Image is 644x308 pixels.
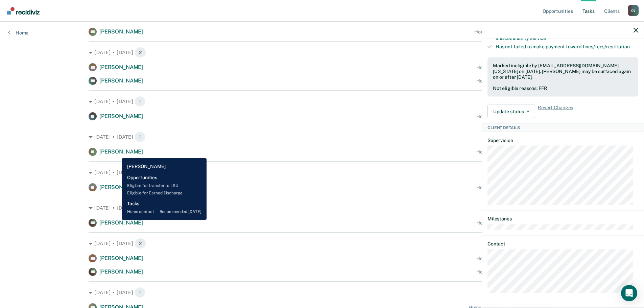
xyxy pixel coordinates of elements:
div: Home contact recommended [DATE] [476,78,555,84]
div: Client Details [482,124,644,132]
div: [DATE] • [DATE] [89,167,555,178]
button: Update status [487,105,535,118]
span: [PERSON_NAME] [99,219,143,226]
div: Home contact recommended [DATE] [476,114,555,119]
span: [PERSON_NAME] [99,113,143,119]
div: Home contact recommended [DATE] [476,269,555,275]
dt: Supervision [487,137,638,143]
div: [DATE] • [DATE] [89,238,555,249]
div: [DATE] • [DATE] [89,203,555,213]
div: O J [628,5,639,16]
span: 1 [135,167,145,178]
div: Marked ineligible by [EMAIL_ADDRESS][DOMAIN_NAME][US_STATE] on [DATE]. [PERSON_NAME] may be surfa... [493,63,633,80]
span: [PERSON_NAME] [99,77,143,84]
div: Home contact recommended [DATE] [476,220,555,226]
span: [PERSON_NAME] [99,28,143,35]
span: fines/fees/restitution [582,44,630,49]
span: [PERSON_NAME] [99,184,143,190]
div: Has not failed to make payment toward [496,44,638,49]
button: Profile dropdown button [628,5,639,16]
div: Home contact recommended in a day [474,29,555,35]
div: Home contact recommended [DATE] [476,149,555,155]
div: [DATE] • [DATE] [89,287,555,298]
span: 1 [135,287,145,298]
span: [PERSON_NAME] [99,268,143,275]
div: Home contact recommended [DATE] [476,185,555,190]
span: [PERSON_NAME] [99,255,143,261]
span: [PERSON_NAME] [99,148,143,155]
span: 1 [135,96,145,107]
dt: Contact [487,241,638,247]
div: [DATE] • [DATE] [89,96,555,107]
dt: Milestones [487,216,638,221]
span: 2 [135,238,146,249]
div: Home contact recommended [DATE] [476,256,555,261]
span: Revert Changes [538,105,573,118]
a: Home [8,30,28,36]
div: [DATE] • [DATE] [89,132,555,142]
span: 1 [135,132,145,142]
div: [DATE] • [DATE] [89,47,555,58]
div: Home contact recommended [DATE] [476,65,555,70]
span: [PERSON_NAME] [99,64,143,70]
span: 1 [135,203,145,213]
div: Open Intercom Messenger [621,285,637,301]
img: Recidiviz [7,7,40,15]
span: 2 [135,47,146,58]
div: Not eligible reasons: FFR [493,86,633,91]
